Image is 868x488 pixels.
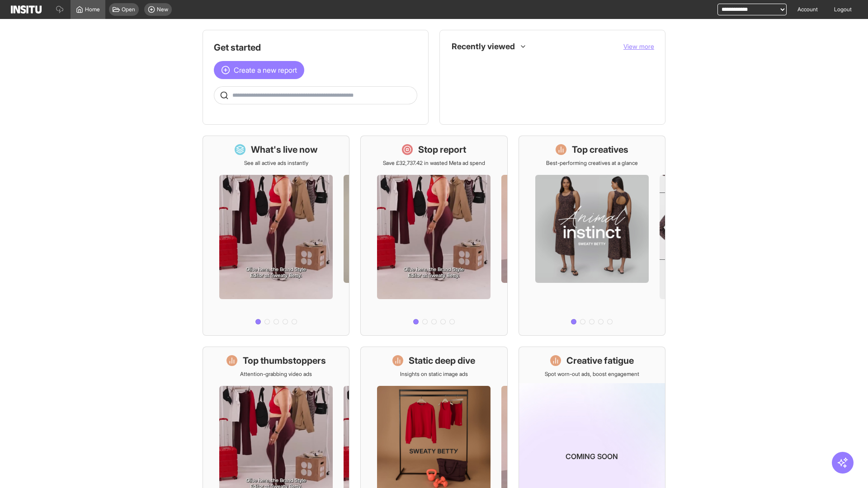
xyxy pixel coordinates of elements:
[623,42,654,50] span: View more
[214,41,417,54] h1: Get started
[546,160,638,167] p: Best-performing creatives at a glance
[400,371,468,378] p: Insights on static image ads
[240,371,312,378] p: Attention-grabbing video ads
[243,354,326,367] h1: Top thumbstoppers
[519,136,665,336] a: Top creativesBest-performing creatives at a glance
[383,160,485,167] p: Save £32,737.42 in wasted Meta ad spend
[157,6,168,13] span: New
[122,6,135,13] span: Open
[11,5,42,14] img: Logo
[409,354,475,367] h1: Static deep dive
[244,160,308,167] p: See all active ads instantly
[360,136,507,336] a: Stop reportSave £32,737.42 in wasted Meta ad spend
[623,42,654,51] button: View more
[251,143,318,156] h1: What's live now
[214,61,304,79] button: Create a new report
[234,65,297,75] span: Create a new report
[572,143,628,156] h1: Top creatives
[85,6,100,13] span: Home
[418,143,466,156] h1: Stop report
[203,136,349,336] a: What's live nowSee all active ads instantly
